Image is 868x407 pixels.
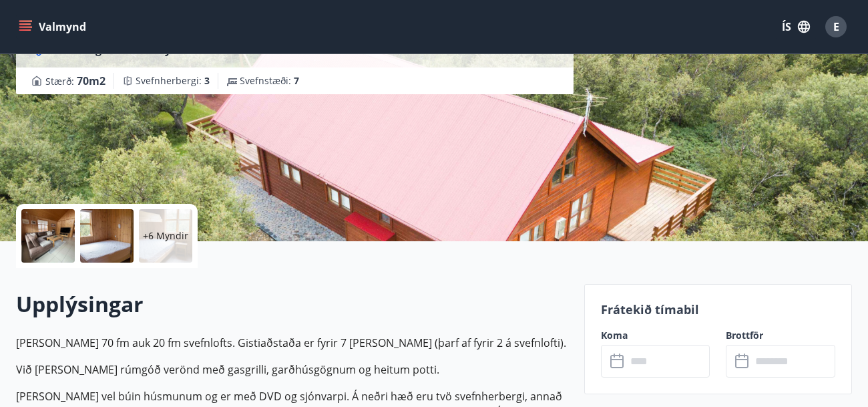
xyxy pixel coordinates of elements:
span: 3 [204,74,210,87]
span: Svefnstæði : [240,74,299,88]
p: Við [PERSON_NAME] rúmgóð verönd með gasgrilli, garðhúsgögnum og heitum potti. [16,362,568,378]
p: [PERSON_NAME] 70 fm auk 20 fm svefnlofts. Gistiaðstaða er fyrir 7 [PERSON_NAME] (þarf af fyrir 2 ... [16,335,568,351]
span: Svefnherbergi : [136,74,210,88]
button: E [820,11,852,43]
span: 70 m2 [77,74,105,88]
button: ÍS [775,15,817,39]
h2: Upplýsingar [16,289,568,319]
p: +6 Myndir [143,229,188,243]
span: Stærð : [45,73,105,89]
span: E [833,19,839,34]
p: Frátekið tímabil [601,301,835,318]
label: Koma [601,329,710,342]
span: 7 [294,74,299,87]
label: Brottför [726,329,835,342]
button: menu [16,15,91,39]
